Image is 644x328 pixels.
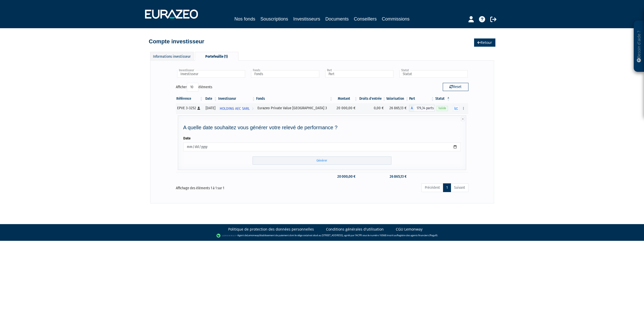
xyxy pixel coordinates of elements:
[150,52,194,60] div: Informations investisseur
[326,227,384,232] a: Conditions générales d'utilisation
[257,105,331,111] div: Eurazeo Private Value [GEOGRAPHIC_DATA] 3
[293,15,320,23] a: Investisseurs
[145,9,198,19] img: 1732889491-logotype_eurazeo_blanc_rvb.png
[256,94,333,103] th: Fonds: activer pour trier la colonne par ordre croissant
[204,94,218,103] th: Date: activer pour trier la colonne par ordre croissant
[409,94,435,103] th: Part: activer pour trier la colonne par ordre croissant
[333,172,358,181] td: 20 000,00 €
[218,103,256,113] a: HOLDING AEC SARL
[437,106,448,111] span: Valide
[260,15,288,23] a: Souscriptions
[197,107,200,110] i: [Français] Personne physique
[247,234,259,237] a: Lemonway
[187,83,198,92] select: Afficheréléments
[358,94,386,103] th: Droits d'entrée: activer pour trier la colonne par ordre croissant
[216,233,236,238] img: logo-lemonway.png
[386,94,409,103] th: Valorisation: activer pour trier la colonne par ordre croissant
[5,233,639,238] div: - Agent de (établissement de paiement dont le siège social est situé au [STREET_ADDRESS], agréé p...
[409,105,435,112] div: A - Eurazeo Private Value Europe 3
[414,105,435,112] span: 179,34 parts
[333,103,358,113] td: 20 000,00 €
[252,104,254,113] i: Voir l'investisseur
[358,103,386,113] td: 0,00 €
[253,156,391,165] input: Générer
[220,104,250,113] span: HOLDING AEC SARL
[443,83,468,91] button: Reset
[195,52,238,61] div: Portefeuille (1)
[183,136,191,141] label: Date
[149,38,204,45] h4: Compte investisseur
[636,23,642,69] p: Besoin d'aide ?
[386,172,409,181] td: 26 865,13 €
[354,15,377,23] a: Conseillers
[397,234,437,237] a: Registre des agents financiers (Regafi)
[205,105,216,111] div: [DATE]
[409,105,414,112] span: A
[443,183,451,192] a: 1
[382,15,410,23] a: Commissions
[176,83,212,92] label: Afficher éléments
[396,227,422,232] a: CGU Lemonway
[333,94,358,103] th: Montant: activer pour trier la colonne par ordre croissant
[177,105,202,111] div: EPVE 3-3252
[325,15,349,23] a: Documents
[474,38,495,47] a: Retour
[386,103,409,113] td: 26 865,13 €
[176,94,204,103] th: Référence : activer pour trier la colonne par ordre croissant
[228,227,314,232] a: Politique de protection des données personnelles
[218,94,256,103] th: Investisseur: activer pour trier la colonne par ordre croissant
[435,94,451,103] th: Statut : activer pour trier la colonne par ordre d&eacute;croissant
[183,125,461,130] h4: A quelle date souhaitez vous générer votre relevé de performance ?
[176,183,293,191] div: Affichage des éléments 1 à 1 sur 1
[234,15,255,23] a: Nos fonds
